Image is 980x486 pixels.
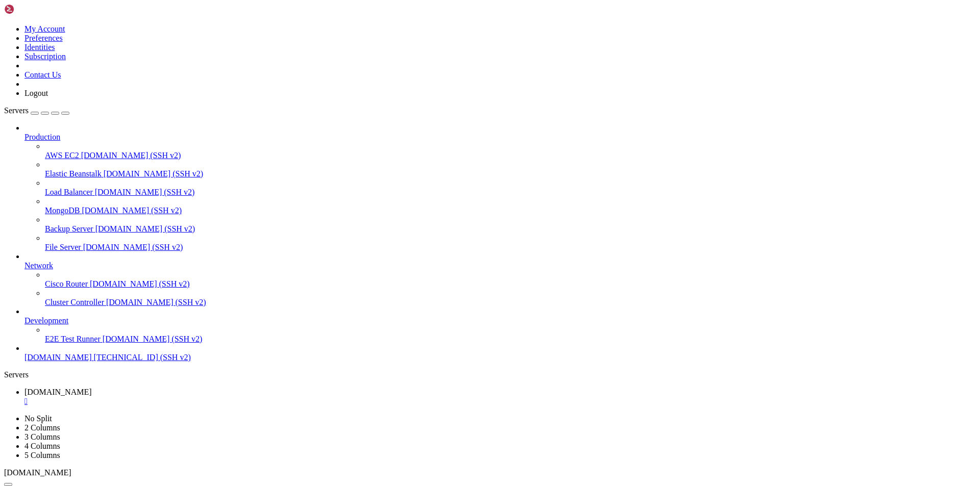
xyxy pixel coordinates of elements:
li: File Server [DOMAIN_NAME] (SSH v2) [45,234,976,252]
a: 4 Columns [24,442,60,450]
a: No Split [24,414,52,423]
a: Cluster Controller [DOMAIN_NAME] (SSH v2) [45,298,976,307]
span: [DOMAIN_NAME] (SSH v2) [90,279,190,288]
li: E2E Test Runner [DOMAIN_NAME] (SSH v2) [45,325,976,344]
a: Preferences [24,34,63,42]
div: Servers [4,370,976,379]
span: Network [24,261,53,270]
li: MongoDB [DOMAIN_NAME] (SSH v2) [45,197,976,215]
span: [DOMAIN_NAME] (SSH v2) [104,169,204,178]
a: File Server [DOMAIN_NAME] (SSH v2) [45,243,976,252]
a: Logout [24,89,48,97]
li: Production [24,123,976,252]
a: Elastic Beanstalk [DOMAIN_NAME] (SSH v2) [45,169,976,178]
a: Subscription [24,52,66,61]
span: Elastic Beanstalk [45,169,102,178]
a: vps130383.whmpanels.com [24,388,976,406]
span: E2E Test Runner [45,335,101,343]
a: Network [24,261,976,270]
a: Contact Us [24,70,61,79]
span: Production [24,133,60,141]
span: [DOMAIN_NAME] [4,468,71,477]
li: Cluster Controller [DOMAIN_NAME] (SSH v2) [45,289,976,307]
a: Backup Server [DOMAIN_NAME] (SSH v2) [45,224,976,234]
a: 3 Columns [24,432,60,441]
a:  [24,397,976,406]
a: 2 Columns [24,423,60,432]
span: Backup Server [45,224,93,233]
span: Development [24,316,68,325]
li: Development [24,307,976,344]
span: Load Balancer [45,188,93,196]
span: [DOMAIN_NAME] (SSH v2) [95,224,195,233]
span: [DOMAIN_NAME] (SSH v2) [81,151,181,160]
span: [DOMAIN_NAME] (SSH v2) [103,335,203,343]
span: [DOMAIN_NAME] (SSH v2) [83,243,183,251]
li: AWS EC2 [DOMAIN_NAME] (SSH v2) [45,142,976,160]
span: Cluster Controller [45,298,104,306]
a: My Account [24,24,65,33]
span: [DOMAIN_NAME] (SSH v2) [106,298,206,306]
span: Cisco Router [45,279,88,288]
a: [DOMAIN_NAME] [TECHNICAL_ID] (SSH v2) [24,353,976,362]
a: Load Balancer [DOMAIN_NAME] (SSH v2) [45,188,976,197]
a: Production [24,133,976,142]
a: Development [24,316,976,325]
a: AWS EC2 [DOMAIN_NAME] (SSH v2) [45,151,976,160]
li: Load Balancer [DOMAIN_NAME] (SSH v2) [45,178,976,197]
span: Servers [4,106,29,115]
span: [DOMAIN_NAME] [24,388,92,396]
span: [DOMAIN_NAME] [24,353,92,362]
a: 5 Columns [24,451,60,459]
span: [TECHNICAL_ID] (SSH v2) [94,353,191,362]
a: Identities [24,43,55,52]
span: [DOMAIN_NAME] (SSH v2) [95,188,195,196]
li: Cisco Router [DOMAIN_NAME] (SSH v2) [45,270,976,289]
li: Backup Server [DOMAIN_NAME] (SSH v2) [45,215,976,234]
img: Shellngn [4,4,63,14]
span: AWS EC2 [45,151,79,160]
a: E2E Test Runner [DOMAIN_NAME] (SSH v2) [45,335,976,344]
span: [DOMAIN_NAME] (SSH v2) [82,206,182,215]
a: Servers [4,106,69,115]
a: MongoDB [DOMAIN_NAME] (SSH v2) [45,206,976,215]
span: MongoDB [45,206,80,215]
span: File Server [45,243,81,251]
li: Network [24,252,976,307]
a: Cisco Router [DOMAIN_NAME] (SSH v2) [45,279,976,289]
li: [DOMAIN_NAME] [TECHNICAL_ID] (SSH v2) [24,344,976,362]
li: Elastic Beanstalk [DOMAIN_NAME] (SSH v2) [45,160,976,178]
